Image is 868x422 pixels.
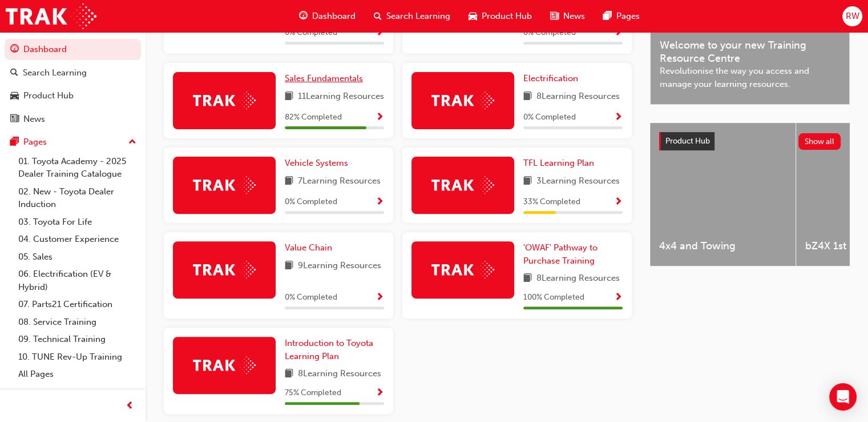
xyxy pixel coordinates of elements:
img: Trak [193,261,256,278]
button: Show Progress [614,195,623,209]
img: Trak [431,176,494,194]
button: Show Progress [376,26,384,40]
span: 11 Learning Resources [298,90,384,104]
span: book-icon [285,90,293,104]
span: News [563,10,585,23]
span: Show Progress [376,113,384,123]
a: 'OWAF' Pathway to Purchase Training [523,241,623,267]
span: Welcome to your new Training Resource Centre [660,39,840,65]
div: Search Learning [23,66,87,79]
span: Vehicle Systems [285,158,348,168]
span: news-icon [550,9,559,23]
span: 82 % Completed [285,111,342,124]
span: 7 Learning Resources [298,174,381,189]
span: Pages [616,10,640,23]
a: car-iconProduct Hub [459,5,541,28]
span: 8 Learning Resources [536,272,620,286]
a: TFL Learning Plan [523,157,599,170]
button: Show Progress [376,195,384,209]
a: 01. Toyota Academy - 2025 Dealer Training Catalogue [14,153,141,183]
span: 0 % Completed [523,26,576,39]
span: 75 % Completed [285,387,341,400]
button: Show Progress [614,110,623,125]
a: news-iconNews [541,5,594,28]
span: pages-icon [603,9,612,23]
span: 0 % Completed [285,291,337,304]
span: Show Progress [376,388,384,399]
a: Sales Fundamentals [285,72,368,85]
div: News [23,113,45,126]
a: News [5,109,141,130]
a: Product Hub [5,85,141,106]
img: Trak [6,3,96,29]
span: Sales Fundamentals [285,73,363,83]
button: Show Progress [376,110,384,125]
button: RW [842,6,862,26]
a: 04. Customer Experience [14,230,141,248]
button: DashboardSearch LearningProduct HubNews [5,37,141,132]
a: guage-iconDashboard [290,5,365,28]
button: Show Progress [614,26,623,40]
span: Show Progress [614,197,623,208]
a: Product HubShow all [659,132,841,150]
span: 4x4 and Towing [659,240,786,253]
a: 08. Service Training [14,313,141,331]
span: Show Progress [614,28,623,38]
a: Value Chain [285,241,337,254]
span: search-icon [374,9,382,23]
a: 03. Toyota For Life [14,213,141,231]
img: Trak [193,356,256,374]
span: news-icon [10,114,19,125]
button: Show all [798,133,841,150]
a: 09. Technical Training [14,331,141,348]
span: book-icon [285,259,293,273]
a: search-iconSearch Learning [365,5,459,28]
span: guage-icon [10,45,19,55]
span: Show Progress [376,28,384,38]
img: Trak [193,91,256,109]
span: 33 % Completed [523,196,580,209]
img: Trak [431,261,494,278]
a: 05. Sales [14,248,141,266]
div: Pages [23,136,47,149]
span: 100 % Completed [523,291,584,304]
span: prev-icon [126,399,134,413]
a: 06. Electrification (EV & Hybrid) [14,265,141,296]
img: Trak [431,91,494,109]
span: 8 Learning Resources [536,90,620,104]
span: Show Progress [376,197,384,208]
span: Product Hub [482,10,532,23]
span: 0 % Completed [523,111,576,124]
span: 0 % Completed [285,26,337,39]
span: car-icon [469,9,477,23]
span: book-icon [523,90,532,104]
img: Trak [193,176,256,194]
span: book-icon [285,174,293,189]
a: Introduction to Toyota Learning Plan [285,337,384,363]
div: Product Hub [23,89,74,102]
span: Dashboard [312,10,356,23]
span: 8 Learning Resources [298,367,381,381]
span: pages-icon [10,137,19,148]
span: Product Hub [665,136,710,146]
span: Show Progress [614,113,623,123]
button: Show Progress [614,290,623,305]
span: Introduction to Toyota Learning Plan [285,338,373,361]
a: All Pages [14,365,141,383]
span: TFL Learning Plan [523,158,594,168]
span: 'OWAF' Pathway to Purchase Training [523,242,597,266]
a: 10. TUNE Rev-Up Training [14,348,141,366]
a: Vehicle Systems [285,157,353,170]
span: book-icon [523,174,532,189]
span: guage-icon [299,9,308,23]
span: book-icon [523,272,532,286]
button: Pages [5,132,141,153]
a: 07. Parts21 Certification [14,296,141,313]
div: Open Intercom Messenger [829,383,857,411]
span: Electrification [523,73,578,83]
span: 9 Learning Resources [298,259,381,273]
a: 4x4 and Towing [650,123,796,266]
span: Show Progress [376,293,384,303]
a: 02. New - Toyota Dealer Induction [14,183,141,213]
